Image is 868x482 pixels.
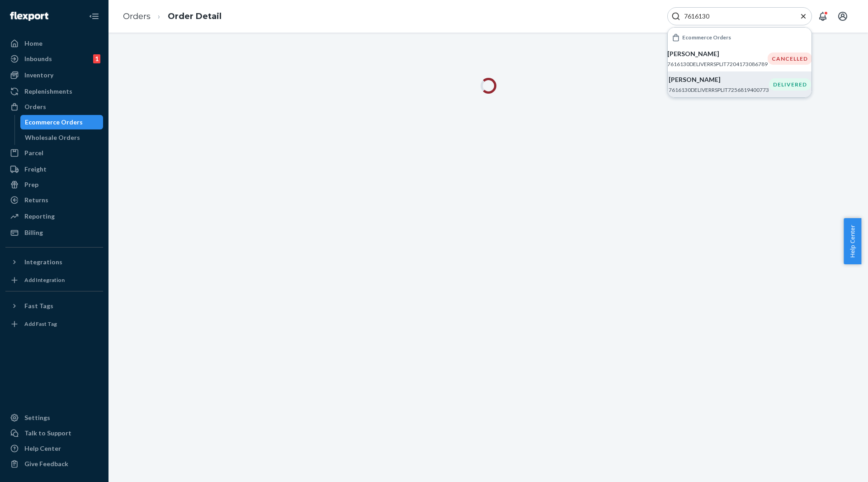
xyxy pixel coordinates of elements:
[85,7,103,25] button: Close Navigation
[5,273,103,287] a: Add Integration
[24,54,52,63] div: Inbounds
[25,133,80,142] div: Wholesale Orders
[5,426,103,440] a: Talk to Support
[5,410,103,425] a: Settings
[669,75,769,84] p: [PERSON_NAME]
[799,12,808,21] button: Close Search
[24,196,48,205] div: Returns
[24,444,61,453] div: Help Center
[5,299,103,313] button: Fast Tags
[5,317,103,331] a: Add Fast Tag
[5,225,103,240] a: Billing
[20,130,104,145] a: Wholesale Orders
[24,148,43,157] div: Parcel
[5,36,103,51] a: Home
[682,34,731,40] h6: Ecommerce Orders
[24,276,65,284] div: Add Integration
[24,228,43,237] div: Billing
[10,12,48,21] img: Flexport logo
[24,429,71,438] div: Talk to Support
[24,413,50,422] div: Settings
[5,441,103,456] a: Help Center
[5,68,103,82] a: Inventory
[667,49,768,58] p: [PERSON_NAME]
[5,255,103,269] button: Integrations
[680,12,792,21] input: Search Input
[5,209,103,224] a: Reporting
[24,71,53,80] div: Inventory
[20,115,104,129] a: Ecommerce Orders
[768,52,812,65] div: CANCELLED
[123,11,151,21] a: Orders
[5,84,103,99] a: Replenishments
[24,39,42,48] div: Home
[5,146,103,160] a: Parcel
[5,177,103,192] a: Prep
[834,7,852,25] button: Open account menu
[24,180,38,189] div: Prep
[168,11,222,21] a: Order Detail
[814,7,832,25] button: Open notifications
[24,258,62,267] div: Integrations
[24,459,68,468] div: Give Feedback
[669,86,769,94] p: 7616130DELIVERRSPLIT7256819400773
[24,87,72,96] div: Replenishments
[116,3,229,30] ol: breadcrumbs
[24,165,47,174] div: Freight
[5,52,103,66] a: Inbounds1
[93,54,100,63] div: 1
[5,193,103,207] a: Returns
[25,118,83,127] div: Ecommerce Orders
[5,100,103,114] a: Orders
[671,12,680,21] svg: Search Icon
[5,162,103,177] a: Freight
[24,301,53,310] div: Fast Tags
[24,212,55,221] div: Reporting
[667,60,768,68] p: 7616130DELIVERRSPLIT7204173086789
[5,457,103,471] button: Give Feedback
[24,102,46,111] div: Orders
[769,78,811,91] div: DELIVERED
[24,320,57,328] div: Add Fast Tag
[844,218,861,264] button: Help Center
